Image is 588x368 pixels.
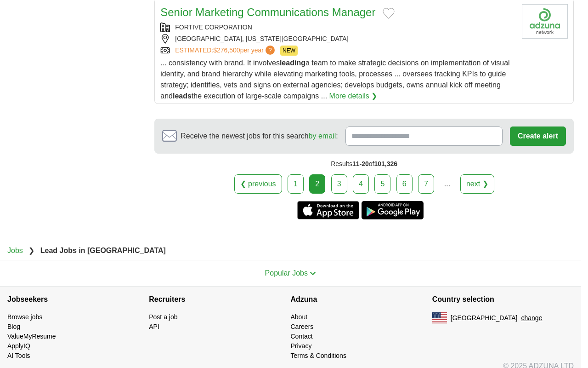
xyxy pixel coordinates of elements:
strong: leads [173,92,192,100]
a: ApplyIQ [7,342,30,350]
a: ESTIMATED:$276,500per year? [175,46,277,56]
a: 3 [331,174,347,194]
a: More details ❯ [329,91,378,102]
img: US flag [432,312,447,323]
a: 7 [418,174,434,194]
span: ... consistency with brand. It involves a team to make strategic decisions on implementation of v... [160,59,509,100]
span: 101,326 [374,160,397,167]
strong: leading [280,59,305,67]
span: $276,500 [213,46,240,54]
a: Post a job [149,313,177,321]
a: next ❯ [460,174,494,194]
span: 11-20 [352,160,369,167]
div: ... [438,175,457,193]
a: ValueMyResume [7,333,56,340]
a: Privacy [291,342,312,350]
a: 1 [288,174,304,194]
strong: Lead Jobs in [GEOGRAPHIC_DATA] [40,247,166,254]
button: change [521,313,542,323]
a: Get the Android app [362,201,424,219]
a: 4 [353,174,369,194]
button: Add to favorite jobs [383,8,395,19]
div: 2 [309,174,325,194]
a: AI Tools [7,352,30,359]
span: [GEOGRAPHIC_DATA] [451,313,518,323]
a: 6 [396,174,413,194]
a: by email [309,132,336,140]
a: Careers [291,323,314,330]
span: NEW [280,46,298,56]
span: ? [266,46,275,55]
a: API [149,323,159,330]
div: Results of [154,154,574,174]
a: About [291,313,308,321]
div: FORTIVE CORPORATION [160,23,514,32]
a: Jobs [7,247,23,254]
img: toggle icon [310,271,316,276]
span: ❯ [28,247,34,254]
span: Popular Jobs [265,269,308,277]
a: 5 [374,174,390,194]
a: Contact [291,333,313,340]
a: Get the iPhone app [297,201,359,219]
a: Blog [7,323,20,330]
span: Receive the newest jobs for this search : [181,131,338,142]
a: Terms & Conditions [291,352,346,359]
h4: Country selection [432,287,574,312]
a: ❮ previous [234,174,282,194]
a: Senior Marketing Communications Manager [160,6,375,18]
button: Create alert [510,126,566,146]
img: Company logo [522,4,568,39]
div: [GEOGRAPHIC_DATA], [US_STATE][GEOGRAPHIC_DATA] [160,34,514,44]
a: Browse jobs [7,313,42,321]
